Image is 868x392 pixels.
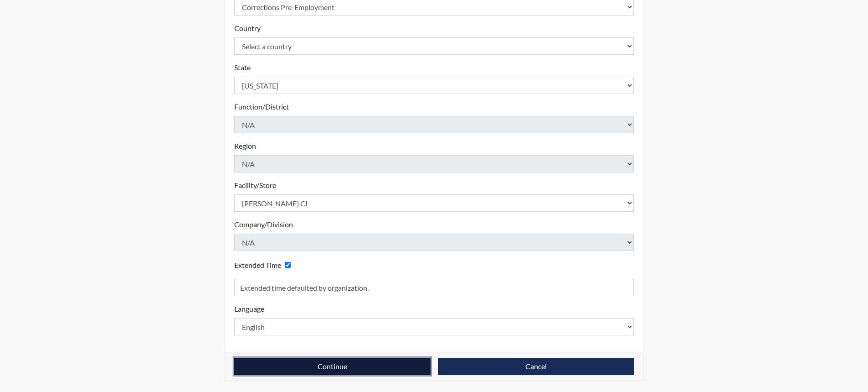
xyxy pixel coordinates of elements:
[234,260,281,271] label: Extended Time
[234,279,634,296] input: Reason for Extension
[234,219,293,230] label: Company/Division
[234,101,289,112] label: Function/District
[234,258,294,272] div: Checking this box will provide the interviewee with an accomodation of extra time to answer each ...
[234,358,431,375] button: Continue
[234,23,261,34] label: Country
[234,180,276,191] label: Facility/Store
[234,62,251,73] label: State
[234,141,256,152] label: Region
[234,303,264,314] label: Language
[438,358,634,375] button: Cancel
